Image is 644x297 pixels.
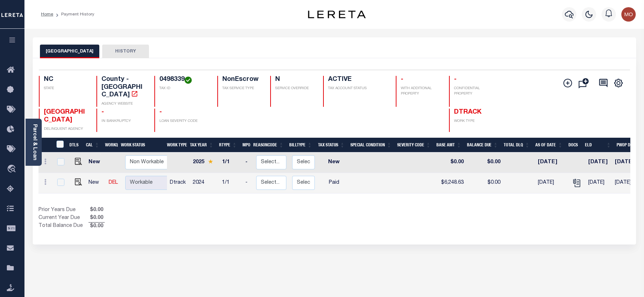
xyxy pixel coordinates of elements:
[41,12,53,17] a: Home
[318,173,350,193] td: Paid
[454,109,481,115] span: DTRACK
[44,109,85,123] span: [GEOGRAPHIC_DATA]
[328,86,387,91] p: TAX ACCOUNT STATUS
[535,173,568,193] td: [DATE]
[436,173,467,193] td: $6,248.63
[585,152,612,173] td: [DATE]
[102,45,149,58] button: HISTORY
[436,152,467,173] td: $0.00
[190,173,219,193] td: 2024
[242,173,253,193] td: -
[222,86,262,91] p: TAX SERVICE TYPE
[102,138,118,152] th: WorkQ
[38,222,89,230] td: Total Balance Due
[566,138,582,152] th: Docs
[159,119,209,124] p: LOAN SEVERITY CODE
[190,152,219,173] td: 2025
[118,138,167,152] th: Work Status
[159,76,209,84] h4: 0498339
[454,76,457,83] span: -
[101,76,146,99] h4: County - [GEOGRAPHIC_DATA]
[585,173,612,193] td: [DATE]
[275,86,314,91] p: SERVICE OVERRIDE
[434,138,464,152] th: Base Amt: activate to sort column ascending
[242,152,253,173] td: -
[109,180,118,185] a: DEL
[167,173,190,193] td: Dtrack
[464,138,501,152] th: Balance Due: activate to sort column ascending
[582,138,614,152] th: ELD: activate to sort column ascending
[101,109,104,115] span: -
[240,138,250,152] th: MPO
[38,214,89,222] td: Current Year Due
[101,119,146,124] p: IN BANKRUPTCY
[318,152,350,173] td: New
[159,86,209,91] p: TAX ID
[275,76,314,84] h4: N
[467,173,503,193] td: $0.00
[250,138,286,152] th: ReasonCode: activate to sort column ascending
[401,86,440,97] p: WITH ADDITIONAL PROPERTY
[454,86,498,97] p: CONFIDENTIAL PROPERTY
[38,206,89,214] td: Prior Years Due
[208,159,213,164] img: Star.svg
[44,76,88,84] h4: NC
[454,119,498,124] p: WORK TYPE
[38,138,52,152] th: &nbsp;&nbsp;&nbsp;&nbsp;&nbsp;&nbsp;&nbsp;&nbsp;&nbsp;&nbsp;
[401,76,403,83] span: -
[467,152,503,173] td: $0.00
[164,138,187,152] th: Work Type
[187,138,216,152] th: Tax Year: activate to sort column ascending
[89,223,105,230] span: $0.00
[308,10,366,18] img: logo-dark.svg
[501,138,532,152] th: Total DLQ: activate to sort column ascending
[286,138,315,152] th: BillType: activate to sort column ascending
[222,76,262,84] h4: NonEscrow
[348,138,394,152] th: Special Condition: activate to sort column ascending
[7,165,18,174] i: travel_explore
[621,7,636,22] img: svg+xml;base64,PHN2ZyB4bWxucz0iaHR0cDovL3d3dy53My5vcmcvMjAwMC9zdmciIHBvaW50ZXItZXZlbnRzPSJub25lIi...
[328,76,387,84] h4: ACTIVE
[52,138,67,152] th: &nbsp;
[44,127,88,132] p: DELINQUENT AGENCY
[394,138,434,152] th: Severity Code: activate to sort column ascending
[32,124,37,160] a: Parcel & Loan
[40,45,99,58] button: [GEOGRAPHIC_DATA]
[159,109,162,115] span: -
[101,101,146,107] p: AGENCY WEBSITE
[86,173,106,193] td: New
[315,138,348,152] th: Tax Status: activate to sort column ascending
[532,138,566,152] th: As of Date: activate to sort column ascending
[67,138,83,152] th: DTLS
[44,86,88,91] p: STATE
[216,138,240,152] th: RType: activate to sort column ascending
[53,11,94,18] li: Payment History
[535,152,568,173] td: [DATE]
[89,206,105,214] span: $0.00
[83,138,102,152] th: CAL: activate to sort column ascending
[86,152,106,173] td: New
[89,214,105,222] span: $0.00
[219,173,242,193] td: 1/1
[219,152,242,173] td: 1/1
